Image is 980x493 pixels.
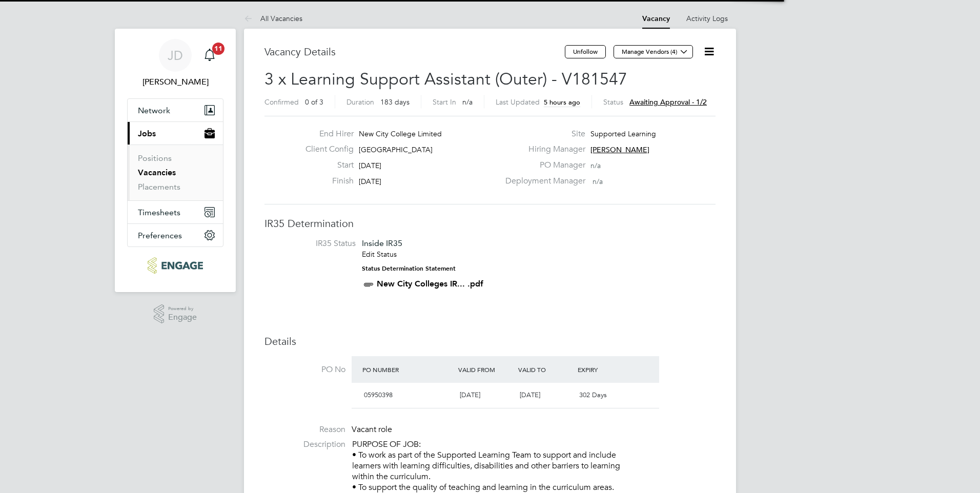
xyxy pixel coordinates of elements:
[138,106,170,115] span: Network
[593,177,603,186] span: n/a
[614,45,693,58] button: Manage Vendors (4)
[433,97,456,107] label: Start In
[460,391,480,399] span: [DATE]
[127,76,223,88] span: Joanna Duncan
[199,39,220,72] a: 11
[128,201,223,223] button: Timesheets
[168,49,183,62] span: JD
[264,439,345,450] label: Description
[128,122,223,145] button: Jobs
[138,182,180,192] a: Placements
[360,360,456,379] div: PO Number
[264,97,299,107] label: Confirmed
[127,257,223,274] a: Go to home page
[575,360,635,379] div: Expiry
[138,168,176,177] a: Vacancies
[128,99,223,121] button: Network
[168,304,197,313] span: Powered by
[496,97,540,107] label: Last Updated
[579,391,607,399] span: 302 Days
[362,265,456,272] strong: Status Determination Statement
[128,145,223,200] div: Jobs
[499,129,585,139] label: Site
[642,14,670,23] a: Vacancy
[138,129,156,138] span: Jobs
[264,45,565,58] h3: Vacancy Details
[520,391,540,399] span: [DATE]
[499,176,585,187] label: Deployment Manager
[516,360,576,379] div: Valid To
[352,424,392,435] span: Vacant role
[138,231,182,240] span: Preferences
[499,144,585,155] label: Hiring Manager
[359,161,381,170] span: [DATE]
[297,160,354,171] label: Start
[603,97,623,107] label: Status
[590,145,649,154] span: [PERSON_NAME]
[212,43,224,55] span: 11
[359,177,381,186] span: [DATE]
[462,97,473,107] span: n/a
[264,424,345,435] label: Reason
[565,45,606,58] button: Unfollow
[456,360,516,379] div: Valid From
[154,304,197,324] a: Powered byEngage
[297,176,354,187] label: Finish
[148,257,202,274] img: ncclondon-logo-retina.png
[590,161,601,170] span: n/a
[544,98,580,107] span: 5 hours ago
[377,279,483,289] a: New City Colleges IR... .pdf
[115,29,236,292] nav: Main navigation
[499,160,585,171] label: PO Manager
[362,250,397,259] a: Edit Status
[359,129,442,138] span: New City College Limited
[264,364,345,375] label: PO No
[364,391,393,399] span: 05950398
[297,129,354,139] label: End Hirer
[359,145,433,154] span: [GEOGRAPHIC_DATA]
[362,238,402,248] span: Inside IR35
[629,97,707,107] span: Awaiting approval - 1/2
[138,208,180,217] span: Timesheets
[380,97,410,107] span: 183 days
[264,217,716,230] h3: IR35 Determination
[264,335,716,348] h3: Details
[590,129,656,138] span: Supported Learning
[127,39,223,88] a: JD[PERSON_NAME]
[305,97,323,107] span: 0 of 3
[244,14,302,23] a: All Vacancies
[275,238,356,249] label: IR35 Status
[168,313,197,322] span: Engage
[128,224,223,246] button: Preferences
[264,69,627,89] span: 3 x Learning Support Assistant (Outer) - V181547
[346,97,374,107] label: Duration
[138,153,172,163] a: Positions
[686,14,728,23] a: Activity Logs
[297,144,354,155] label: Client Config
